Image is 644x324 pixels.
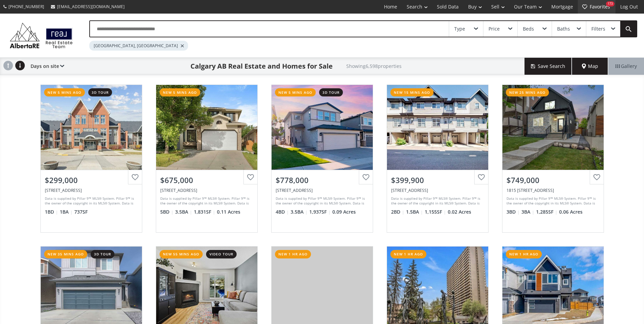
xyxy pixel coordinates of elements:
div: $778,000 [276,175,369,185]
div: 15 Everstone Drive SW #108, Calgary, AB T2Y 5B5 [45,187,138,193]
span: 0.11 Acres [217,209,240,215]
div: 1815 17A Street SW, Calgary, AB T2T 4R7 [507,187,600,193]
div: $299,000 [45,175,138,185]
h2: Showing 6,598 properties [346,64,402,69]
span: 3.5 BA [291,209,308,215]
span: 1.5 BA [406,209,423,215]
span: 3.5 BA [175,209,192,215]
div: Map [572,58,608,75]
a: new 25 mins ago$749,0001815 [STREET_ADDRESS]Data is supplied by Pillar 9™ MLS® System. Pillar 9™ ... [495,78,611,239]
span: 0.06 Acres [559,209,583,215]
div: Price [489,26,500,31]
a: [EMAIL_ADDRESS][DOMAIN_NAME] [48,0,128,13]
div: Beds [523,26,534,31]
span: 0.09 Acres [332,209,356,215]
span: 2 BD [391,209,404,215]
span: 1 BA [60,209,73,215]
div: Gallery [608,58,644,75]
div: Data is supplied by Pillar 9™ MLS® System. Pillar 9™ is the owner of the copyright in its MLS® Sy... [45,196,136,206]
div: $675,000 [160,175,253,185]
span: 3 BD [507,209,520,215]
div: 236 New Brighton Row SE, Calgary, AB T2Z 1B9 [391,187,484,193]
span: 4 BD [276,209,289,215]
img: Logo [7,21,76,50]
span: 737 SF [74,209,88,215]
a: new 5 mins ago3d tour$299,000[STREET_ADDRESS]Data is supplied by Pillar 9™ MLS® System. Pillar 9™... [34,78,149,239]
h1: Calgary AB Real Estate and Homes for Sale [190,61,333,71]
div: Filters [591,26,605,31]
div: 173 [606,1,614,6]
span: [PHONE_NUMBER] [8,4,44,10]
div: $399,900 [391,175,484,185]
div: 12 Citadel Hills Green NW, Calgary, AB T3G 3T5 [160,187,253,193]
span: 0.02 Acres [448,209,471,215]
div: Baths [557,26,570,31]
span: 1 BD [45,209,58,215]
span: 3 BA [521,209,534,215]
a: new 5 mins ago3d tour$778,000[STREET_ADDRESS]Data is supplied by Pillar 9™ MLS® System. Pillar 9™... [264,78,380,239]
div: [GEOGRAPHIC_DATA], [GEOGRAPHIC_DATA] [89,41,188,51]
a: new 15 mins ago$399,900[STREET_ADDRESS]Data is supplied by Pillar 9™ MLS® System. Pillar 9™ is th... [380,78,495,239]
div: Data is supplied by Pillar 9™ MLS® System. Pillar 9™ is the owner of the copyright in its MLS® Sy... [276,196,367,206]
span: 1,285 SF [536,209,557,215]
button: Save Search [525,58,572,75]
div: Type [454,26,465,31]
span: 5 BD [160,209,173,215]
span: 1,831 SF [194,209,215,215]
div: Data is supplied by Pillar 9™ MLS® System. Pillar 9™ is the owner of the copyright in its MLS® Sy... [160,196,252,206]
div: Days on site [27,58,64,75]
span: 1,155 SF [425,209,446,215]
div: Data is supplied by Pillar 9™ MLS® System. Pillar 9™ is the owner of the copyright in its MLS® Sy... [391,196,482,206]
span: [EMAIL_ADDRESS][DOMAIN_NAME] [57,4,125,10]
div: $749,000 [507,175,600,185]
div: 95 Cornerbrook Common NE, Calgary, AB T3N1L9 [276,187,369,193]
span: Map [582,63,598,70]
span: Gallery [615,63,637,70]
div: Data is supplied by Pillar 9™ MLS® System. Pillar 9™ is the owner of the copyright in its MLS® Sy... [507,196,598,206]
span: 1,937 SF [309,209,331,215]
a: new 5 mins ago$675,000[STREET_ADDRESS]Data is supplied by Pillar 9™ MLS® System. Pillar 9™ is the... [149,78,264,239]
